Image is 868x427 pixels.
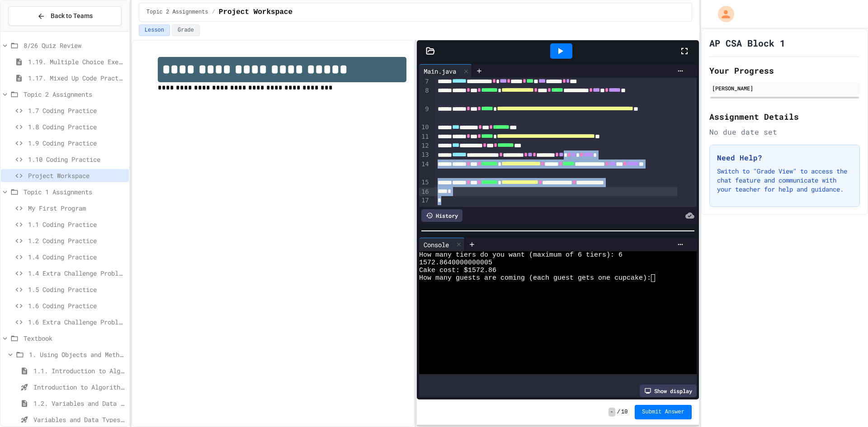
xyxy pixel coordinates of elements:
span: 1.6 Coding Practice [28,301,125,310]
div: Main.java [419,66,461,76]
span: 1.7 Coding Practice [28,106,125,115]
span: Project Workspace [28,171,125,180]
span: 10 [621,408,627,416]
span: How many guests are coming (each guest gets one cupcake): [419,274,651,282]
div: 16 [419,188,430,197]
span: 1.17. Mixed Up Code Practice 1.1-1.6 [28,73,125,83]
div: 8 [419,86,430,105]
h1: AP CSA Block 1 [709,37,785,49]
div: Show display [640,385,697,397]
span: 1572.8640000000005 [419,259,492,267]
span: 1.2 Coding Practice [28,236,125,245]
div: [PERSON_NAME] [712,84,857,92]
div: 14 [419,160,430,178]
h2: Assignment Details [709,110,860,123]
span: / [617,408,620,416]
span: How many tiers do you want (maximum of 6 tiers): 6 [419,251,623,259]
span: / [212,9,215,16]
button: Back to Teams [8,6,122,26]
span: 1.1 Coding Practice [28,220,125,229]
button: Submit Answer [635,405,692,419]
span: 8/26 Quiz Review [24,41,125,50]
div: Console [419,240,453,249]
span: Topic 1 Assignments [24,187,125,197]
span: Textbook [24,333,125,343]
span: Project Workspace [219,7,292,18]
span: - [609,408,615,417]
span: Submit Answer [642,408,684,416]
button: Grade [172,24,200,36]
span: Back to Teams [51,11,93,21]
div: 9 [419,105,430,123]
div: 12 [419,141,430,150]
div: 17 [419,196,430,205]
span: 1.4 Extra Challenge Problem [28,268,125,278]
div: 11 [419,132,430,141]
h3: Need Help? [717,152,852,163]
span: My First Program [28,203,125,213]
span: 1.5 Coding Practice [28,285,125,294]
span: Introduction to Algorithms, Programming, and Compilers [33,382,125,392]
div: 15 [419,178,430,187]
div: 10 [419,123,430,132]
p: Switch to "Grade View" to access the chat feature and communicate with your teacher for help and ... [717,167,852,194]
span: 1.6 Extra Challenge Problem [28,317,125,327]
span: Cake cost: $1572.86 [419,267,496,274]
span: Topic 2 Assignments [24,89,125,99]
span: 1.4 Coding Practice [28,252,125,262]
span: 1.9 Coding Practice [28,138,125,148]
span: Topic 2 Assignments [146,9,208,16]
div: Main.java [419,64,472,78]
span: 1.2. Variables and Data Types [33,399,125,408]
div: No due date set [709,127,860,137]
span: 1.19. Multiple Choice Exercises for Unit 1a (1.1-1.6) [28,57,125,66]
span: 1.8 Coding Practice [28,122,125,131]
span: 1.10 Coding Practice [28,155,125,164]
div: 13 [419,150,430,160]
div: My Account [708,4,736,24]
button: Lesson [139,24,170,36]
span: 1.1. Introduction to Algorithms, Programming, and Compilers [33,366,125,375]
span: 1. Using Objects and Methods [29,350,125,359]
div: History [421,209,462,222]
div: Console [419,238,465,251]
h2: Your Progress [709,64,860,77]
span: Variables and Data Types - Quiz [33,415,125,424]
div: 7 [419,77,430,86]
